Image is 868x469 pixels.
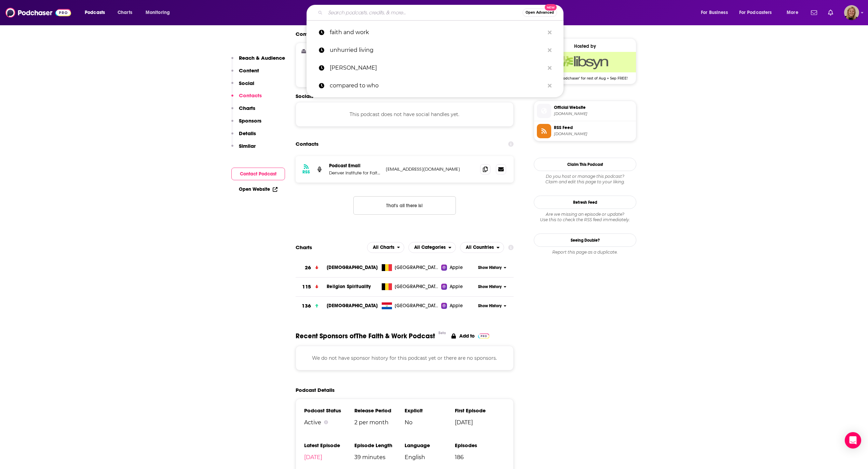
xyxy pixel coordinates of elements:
div: Report this page as a duplicate. [534,250,636,255]
a: [DEMOGRAPHIC_DATA] [327,265,378,270]
a: [DATE] [304,454,322,460]
p: Podcast Email [329,163,380,169]
span: English [405,454,455,460]
button: Open AdvancedNew [523,9,557,17]
span: Monitoring [146,8,170,17]
button: Refresh Feed [534,196,636,209]
img: Libsyn Deal: Use code: 'podchaser' for rest of Aug + Sep FREE! [534,52,636,72]
button: open menu [782,7,807,18]
button: Reach & Audience [231,55,285,67]
button: Contacts [231,92,262,105]
a: [PERSON_NAME] [307,59,564,77]
button: Show History [476,284,509,290]
span: Use code: 'podchaser' for rest of Aug + Sep FREE! [534,72,636,81]
button: Contact Podcast [231,168,285,180]
p: Charts [239,105,255,111]
span: 39 minutes [354,454,405,460]
button: Similar [231,143,256,155]
span: Charts [118,8,132,17]
input: Search podcasts, credits, & more... [325,7,523,18]
p: Sponsors [239,117,261,124]
h2: Content [296,31,508,37]
img: User Profile [844,5,859,20]
p: faith and work [330,24,544,41]
span: For Podcasters [739,8,772,17]
div: Open Intercom Messenger [845,432,861,449]
p: Denver Institute for Faith and Work [329,170,380,176]
h2: Categories [408,242,456,253]
span: Podcasts [85,8,105,17]
p: unhurried living [330,41,544,59]
button: Content [231,67,259,80]
h3: 136 [302,302,311,310]
h3: Episodes [455,442,505,449]
a: compared to who [307,77,564,95]
img: Pro Logo [478,333,489,339]
a: Add to [451,332,489,340]
a: Official Website[DOMAIN_NAME] [537,104,633,118]
p: Reach & Audience [239,55,285,61]
span: All Categories [414,245,446,250]
a: Apple [441,264,476,271]
button: open menu [735,7,782,18]
a: 115 [296,278,327,296]
button: open menu [367,242,405,253]
span: Recent Sponsors of The Faith & Work Podcast [296,332,435,340]
p: Social [239,80,254,86]
img: Podchaser - Follow, Share and Rate Podcasts [5,6,71,19]
span: All Countries [466,245,494,250]
button: open menu [408,242,456,253]
h2: Socials [296,93,514,99]
div: Are we missing an episode or update? Use this to check the RSS feed immediately. [534,212,636,223]
button: open menu [80,7,114,18]
span: 2 per month [354,419,405,426]
h3: Language [405,442,455,449]
span: Show History [478,303,502,309]
button: Sponsors [231,117,261,130]
a: Open Website [239,186,277,192]
a: Show notifications dropdown [808,7,820,18]
span: Belgium [395,264,439,271]
button: Social [231,80,254,93]
p: Content [239,67,259,74]
span: RSS Feed [554,125,633,131]
a: Libsyn Deal: Use code: 'podchaser' for rest of Aug + Sep FREE! [534,52,636,80]
span: faithandwork.libsyn.com [554,131,633,137]
button: Show History [476,303,509,309]
div: This podcast does not have social handles yet. [296,102,514,127]
span: Open Advanced [526,11,554,14]
span: [DATE] [455,419,505,426]
button: Details [231,130,256,143]
a: 26 [296,258,327,277]
p: We do not have sponsor history for this podcast yet or there are no sponsors. [304,354,505,362]
a: [GEOGRAPHIC_DATA] [379,264,442,271]
div: Active [304,419,354,426]
a: Religion Spirituality [327,284,371,289]
a: Apple [441,283,476,290]
h3: Latest Episode [304,442,354,449]
button: Charts [231,105,255,117]
p: Add to [459,333,475,339]
button: Show profile menu [844,5,859,20]
h2: Contacts [296,138,318,151]
h3: Podcast Status [304,407,354,414]
span: Apple [450,283,463,290]
span: Apple [450,302,463,309]
span: Show History [478,284,502,290]
span: Show History [478,265,502,271]
div: Search podcasts, credits, & more... [313,5,570,20]
p: Contacts [239,92,262,99]
span: 186 [455,454,505,460]
button: open menu [696,7,736,18]
a: [GEOGRAPHIC_DATA] [379,283,442,290]
a: faith and work [307,24,564,41]
a: [DEMOGRAPHIC_DATA] [327,303,378,309]
h3: First Episode [455,407,505,414]
a: [GEOGRAPHIC_DATA] [379,302,442,309]
h2: Platforms [367,242,405,253]
h3: Release Period [354,407,405,414]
